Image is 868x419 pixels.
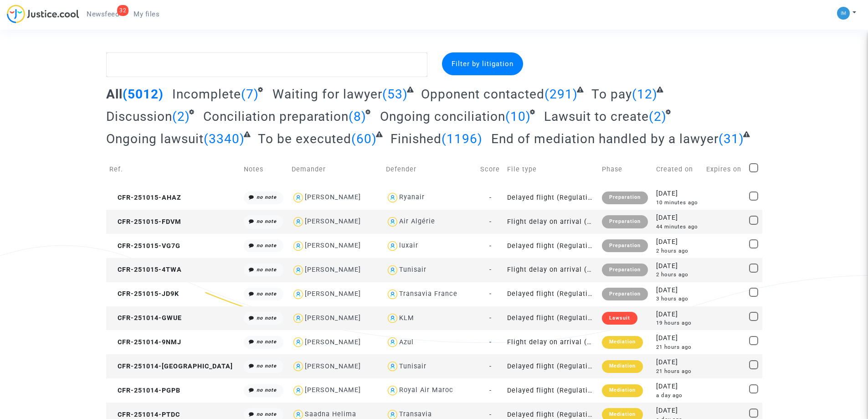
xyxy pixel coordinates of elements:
div: [DATE] [656,285,700,295]
td: Created on [653,153,703,186]
div: [PERSON_NAME] [305,266,361,274]
i: no note [257,267,277,273]
div: [DATE] [656,406,700,416]
div: Transavia [399,410,432,418]
span: CFR-251014-[GEOGRAPHIC_DATA] [109,362,233,370]
span: - [489,411,492,419]
span: (8) [349,109,366,124]
div: [DATE] [656,382,700,392]
span: Opponent contacted [421,87,544,102]
div: [DATE] [656,333,700,343]
span: End of mediation handled by a lawyer [491,131,719,146]
img: icon-user.svg [292,215,305,228]
div: [DATE] [656,310,700,320]
span: - [489,218,492,226]
div: 21 hours ago [656,367,700,375]
td: Defender [383,153,477,186]
span: (3340) [204,131,245,146]
span: CFR-251015-JD9K [109,290,179,298]
i: no note [257,387,277,393]
span: CFR-251015-4TWA [109,266,182,274]
img: icon-user.svg [386,264,399,277]
img: a105443982b9e25553e3eed4c9f672e7 [837,7,850,20]
td: Delayed flight (Regulation EC 261/2004) [504,282,598,306]
img: icon-user.svg [386,239,399,253]
span: Conciliation preparation [203,109,349,124]
img: icon-user.svg [386,215,399,228]
span: My files [134,10,159,18]
div: a day ago [656,392,700,399]
td: Flight delay on arrival (outside of EU - Montreal Convention) [504,330,598,354]
span: Finished [390,131,442,146]
span: Incomplete [172,87,241,102]
td: Ref. [106,153,241,186]
i: no note [257,363,277,369]
span: - [489,290,492,298]
i: no note [257,291,277,297]
img: icon-user.svg [292,336,305,349]
div: [PERSON_NAME] [305,290,361,298]
div: [DATE] [656,357,700,367]
span: To pay [591,87,632,102]
span: Waiting for lawyer [272,87,382,102]
div: 3 hours ago [656,295,700,303]
i: no note [257,339,277,345]
i: no note [257,194,277,200]
td: Delayed flight (Regulation EC 261/2004) [504,354,598,378]
span: Ongoing conciliation [380,109,505,124]
span: CFR-251015-FDVM [109,218,181,226]
div: Saadna Helima [305,410,356,418]
td: Notes [241,153,288,186]
span: - [489,242,492,250]
span: (2) [649,109,667,124]
div: Preparation [602,264,648,276]
span: (31) [719,131,744,146]
span: CFR-251014-GWUE [109,314,182,322]
span: (291) [544,87,578,102]
div: Preparation [602,288,648,300]
td: Delayed flight (Regulation EC 261/2004) [504,234,598,258]
span: CFR-251014-PTDC [109,411,180,419]
a: My files [126,7,167,21]
span: - [489,266,492,274]
div: 32 [117,5,128,16]
img: icon-user.svg [386,336,399,349]
a: 32Newsfeed [79,7,126,21]
img: icon-user.svg [386,360,399,373]
span: (5012) [123,87,164,102]
span: Filter by litigation [452,60,514,68]
div: [DATE] [656,237,700,247]
td: Delayed flight (Regulation EC 261/2004) [504,306,598,331]
i: no note [257,218,277,224]
img: icon-user.svg [292,384,305,397]
span: - [489,314,492,322]
span: CFR-251014-PGPB [109,387,180,394]
div: Mediation [602,360,643,373]
span: Lawsuit to create [544,109,649,124]
div: Preparation [602,191,648,204]
div: Air Algérie [399,217,435,225]
td: Score [477,153,504,186]
img: icon-user.svg [292,264,305,277]
span: Newsfeed [87,10,119,18]
span: (53) [382,87,408,102]
span: To be executed [258,131,351,146]
img: icon-user.svg [292,288,305,301]
div: Azul [399,338,414,346]
div: Ryanair [399,193,425,201]
span: Ongoing lawsuit [106,131,204,146]
span: (12) [632,87,657,102]
span: CFR-251014-9NMJ [109,338,181,346]
div: [PERSON_NAME] [305,242,361,249]
div: 19 hours ago [656,319,700,327]
div: [PERSON_NAME] [305,314,361,322]
div: luxair [399,242,418,249]
div: Tunisair [399,266,426,274]
span: - [489,338,492,346]
img: icon-user.svg [292,239,305,253]
span: (7) [241,87,259,102]
span: (1196) [442,131,483,146]
div: 44 minutes ago [656,223,700,231]
div: Mediation [602,384,643,397]
i: no note [257,315,277,321]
